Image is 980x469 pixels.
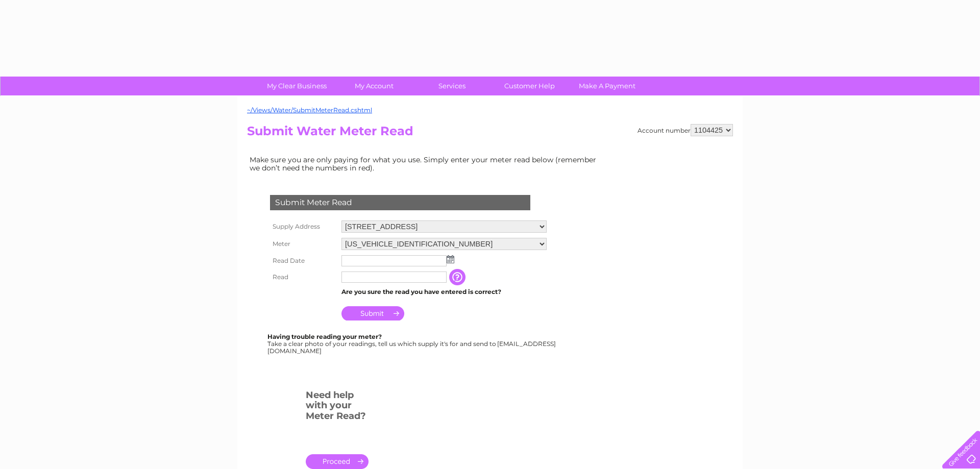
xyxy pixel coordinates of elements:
a: Customer Help [487,77,572,95]
a: Make A Payment [565,77,649,95]
th: Supply Address [267,218,339,235]
div: Account number [638,124,733,136]
td: Are you sure the read you have entered is correct? [339,285,549,299]
h3: Need help with your Meter Read? [306,388,369,427]
b: Having trouble reading your meter? [267,333,382,340]
img: ... [447,255,454,263]
h2: Submit Water Meter Read [247,124,733,143]
a: My Clear Business [255,77,339,95]
input: Information [449,269,468,285]
div: Submit Meter Read [270,195,530,210]
a: . [306,454,369,469]
th: Read [267,269,339,285]
a: My Account [332,77,416,95]
th: Read Date [267,253,339,269]
div: Take a clear photo of your readings, tell us which supply it's for and send to [EMAIL_ADDRESS][DO... [267,333,557,354]
input: Submit [341,306,404,320]
th: Meter [267,235,339,253]
a: Services [410,77,494,95]
a: ~/Views/Water/SubmitMeterRead.cshtml [247,106,372,114]
td: Make sure you are only paying for what you use. Simply enter your meter read below (remember we d... [247,153,604,175]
